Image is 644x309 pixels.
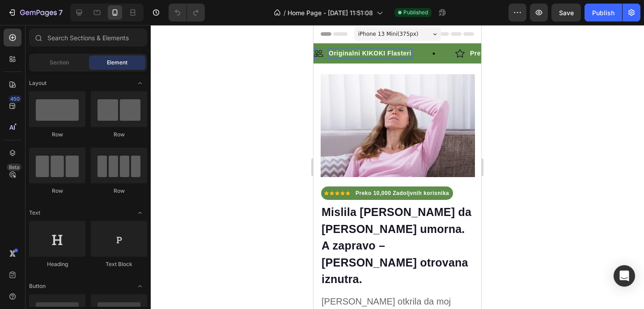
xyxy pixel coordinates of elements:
span: Home Page - [DATE] 11:51:08 [288,8,373,17]
span: Toggle open [133,76,147,90]
strong: Preko 10,000 Zadovoljnih mušterija [157,25,269,32]
div: Row [29,131,85,139]
span: Save [559,9,574,17]
span: Toggle open [133,279,147,293]
span: Button [29,282,46,290]
span: Toggle open [133,206,147,220]
div: Text Block [91,260,147,268]
div: Publish [592,8,614,17]
div: Row [91,131,147,139]
span: Text [29,209,40,217]
button: Publish [585,4,622,21]
button: Save [551,4,581,21]
div: Beta [7,164,21,171]
input: Search Sections & Elements [29,29,147,47]
button: 7 [4,4,67,21]
div: 450 [8,95,21,102]
div: Undo/Redo [169,4,205,21]
span: Element [107,59,127,67]
strong: Mislila [PERSON_NAME] da [PERSON_NAME] umorna. A zapravo – [PERSON_NAME] otrovana iznutra. [8,181,158,260]
div: Row [91,187,147,195]
img: gempages_580184976394290164-d908d5de-8909-464b-b2e7-20ccf9f14345.webp [7,49,161,152]
div: Heading [29,260,85,268]
div: Row [29,187,85,195]
p: 7 [59,7,63,18]
span: Section [50,59,69,67]
span: / [284,8,286,17]
span: Layout [29,79,47,87]
span: Published [403,8,428,17]
strong: Preko 10,000 Zadoljvnih korisnika [42,165,136,171]
div: Open Intercom Messenger [614,265,635,287]
iframe: Design area [314,25,481,309]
